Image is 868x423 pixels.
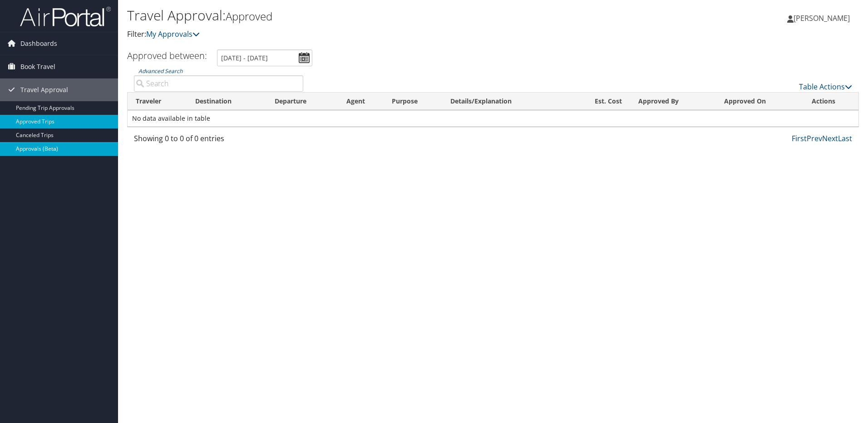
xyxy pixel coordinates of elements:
[794,13,850,23] span: [PERSON_NAME]
[187,93,267,110] th: Destination: activate to sort column ascending
[804,93,858,110] th: Actions
[226,9,272,24] small: Approved
[442,93,570,110] th: Details/Explanation
[146,29,200,39] a: My Approvals
[134,133,303,148] div: Showing 0 to 0 of 0 entries
[799,82,852,92] a: Table Actions
[792,133,807,143] a: First
[807,133,822,143] a: Prev
[787,5,859,32] a: [PERSON_NAME]
[217,49,312,66] input: [DATE] - [DATE]
[20,6,111,27] img: airportal-logo.png
[20,32,57,55] span: Dashboards
[127,6,615,25] h1: Travel Approval:
[570,93,630,110] th: Est. Cost: activate to sort column ascending
[838,133,852,143] a: Last
[20,79,68,101] span: Travel Approval
[630,93,715,110] th: Approved By: activate to sort column ascending
[134,75,303,92] input: Advanced Search
[127,49,207,62] h3: Approved between:
[138,67,182,75] a: Advanced Search
[128,110,858,127] td: No data available in table
[716,93,804,110] th: Approved On: activate to sort column ascending
[384,93,442,110] th: Purpose
[822,133,838,143] a: Next
[20,55,55,78] span: Book Travel
[266,93,338,110] th: Departure: activate to sort column ascending
[128,93,187,110] th: Traveler: activate to sort column ascending
[127,29,615,40] p: Filter:
[338,93,384,110] th: Agent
